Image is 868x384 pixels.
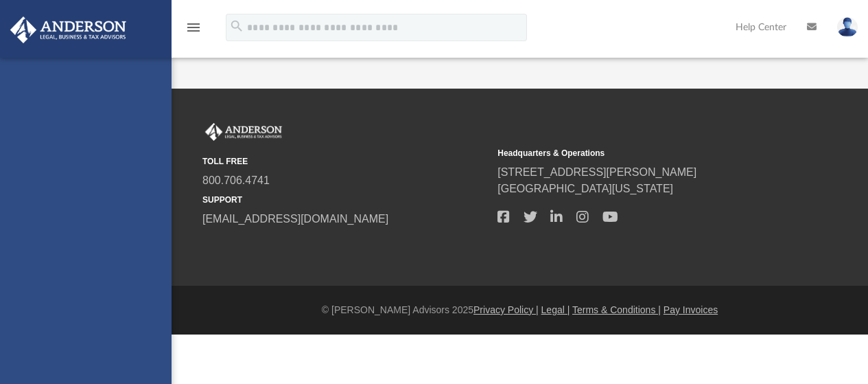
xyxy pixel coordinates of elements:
small: SUPPORT [202,194,488,206]
img: User Pic [837,17,858,37]
a: [EMAIL_ADDRESS][DOMAIN_NAME] [202,213,388,225]
a: [STREET_ADDRESS][PERSON_NAME] [497,166,696,178]
a: Terms & Conditions | [572,304,661,315]
a: 800.706.4741 [202,174,270,186]
small: TOLL FREE [202,155,488,168]
a: [GEOGRAPHIC_DATA][US_STATE] [497,183,673,194]
img: Anderson Advisors Platinum Portal [202,123,285,141]
i: search [229,19,244,34]
div: © [PERSON_NAME] Advisors 2025 [172,303,868,317]
a: Privacy Policy | [473,304,539,315]
img: Anderson Advisors Platinum Portal [6,16,130,43]
small: Headquarters & Operations [497,147,783,159]
a: Legal | [541,304,570,315]
a: menu [185,26,202,36]
a: Pay Invoices [664,304,718,315]
i: menu [185,19,202,36]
